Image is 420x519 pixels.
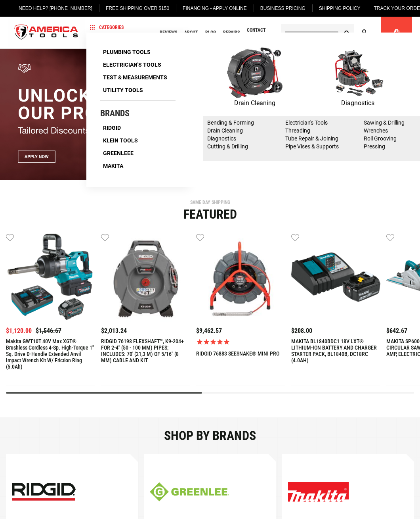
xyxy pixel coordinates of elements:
[86,22,127,33] a: Categories
[100,85,146,96] a: Utility Tools
[203,98,306,108] p: Drain Cleaning
[6,429,414,442] div: Shop by brands
[100,72,170,83] a: Test & Measurements
[306,46,409,108] a: Diagnostics
[288,482,349,502] img: Explore Our New Products
[103,163,123,169] span: Makita
[196,350,279,357] a: RIDGID 76883 SEESNAKE® MINI PRO
[90,25,124,30] span: Categories
[196,338,285,346] span: Rated 5.0 out of 5 stars 1 reviews
[196,233,285,324] a: RIDGID 76883 SEESNAKE® MINI PRO
[306,98,409,108] p: Diagnostics
[291,233,380,386] div: 4 / 9
[103,87,143,93] span: Utility Tools
[101,338,190,363] a: RIDGID 76198 FLEXSHAFT™, K9-204+ FOR 2-4" (50 - 100 MM) PIPES; INCLUDES: 70' (21,3 M) OF 5/16" (8...
[207,143,248,150] a: Cutting & Drilling
[101,327,127,334] span: $2,013.24
[8,18,85,48] a: store logo
[207,119,254,126] a: Bending & Forming
[150,482,229,502] img: greenline-mobile.jpg
[8,18,85,48] img: America Tools
[100,148,136,159] a: Greenleee
[6,233,95,324] a: Makita GWT10T 40V max XGT® Brushless Cordless 4‑Sp. High‑Torque 1" Sq. Drive D‑Handle Extended An...
[203,46,306,108] a: Drain Cleaning
[364,135,397,142] a: Roll Grooving
[181,27,202,38] a: About
[285,143,339,150] a: Pipe Vises & Supports
[101,233,190,386] div: 2 / 9
[100,59,164,70] a: Electrician's Tools
[205,30,216,35] span: Blog
[103,138,138,143] span: Klein Tools
[103,150,134,156] span: Greenleee
[207,135,236,142] a: Diagnostics
[6,233,95,386] div: 1 / 9
[156,27,181,38] a: Reviews
[196,327,222,334] span: $9,462.57
[103,75,167,80] span: Test & Measurements
[6,208,414,221] div: Featured
[103,49,151,55] span: Plumbing Tools
[364,143,385,150] a: Pressing
[100,109,176,118] h4: Brands
[386,327,407,334] span: $642.67
[291,233,380,322] img: MAKITA BL1840BDC1 18V LXT® LITHIUM-ION BATTERY AND CHARGER STARTER PACK, BL1840B, DC18RC (4.0AH)
[220,27,243,38] a: Repairs
[36,327,61,334] span: $1,546.67
[6,200,414,205] div: SAME DAY SHIPPING
[100,135,141,146] a: Klein Tools
[389,17,404,48] a: 0
[103,62,161,67] span: Electrician's Tools
[285,135,338,142] a: Tube Repair & Joining
[6,327,32,334] span: $1,120.00
[291,327,312,334] span: $208.00
[202,27,220,38] a: Blog
[103,125,121,131] span: Ridgid
[339,25,354,40] button: Search
[100,122,124,133] a: Ridgid
[196,233,285,322] img: RIDGID 76883 SEESNAKE® MINI PRO
[184,30,198,35] span: About
[101,233,190,324] a: RIDGID 76198 FLEXSHAFT™, K9-204+ FOR 2-4
[160,30,177,35] span: Reviews
[12,483,76,501] img: ridgid-mobile.jpg
[291,233,380,324] a: MAKITA BL1840BDC1 18V LXT® LITHIUM-ION BATTERY AND CHARGER STARTER PACK, BL1840B, DC18RC (4.0AH)
[100,46,153,58] a: Plumbing Tools
[285,127,310,134] a: Threading
[100,160,126,171] a: Makita
[319,6,361,11] span: Shipping Policy
[6,233,95,322] img: Makita GWT10T 40V max XGT® Brushless Cordless 4‑Sp. High‑Torque 1" Sq. Drive D‑Handle Extended An...
[364,127,388,134] a: Wrenches
[243,27,275,38] a: Contact Us
[223,30,240,35] span: Repairs
[196,233,285,386] div: 3 / 9
[285,119,328,126] a: Electrician's Tools
[207,127,243,134] a: Drain Cleaning
[6,338,95,370] a: Makita GWT10T 40V max XGT® Brushless Cordless 4‑Sp. High‑Torque 1" Sq. Drive D‑Handle Extended An...
[247,28,271,37] span: Contact Us
[291,338,380,363] a: MAKITA BL1840BDC1 18V LXT® LITHIUM-ION BATTERY AND CHARGER STARTER PACK, BL1840B, DC18RC (4.0AH)
[364,119,405,126] a: Sawing & Drilling
[101,233,190,322] img: RIDGID 76198 FLEXSHAFT™, K9-204+ FOR 2-4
